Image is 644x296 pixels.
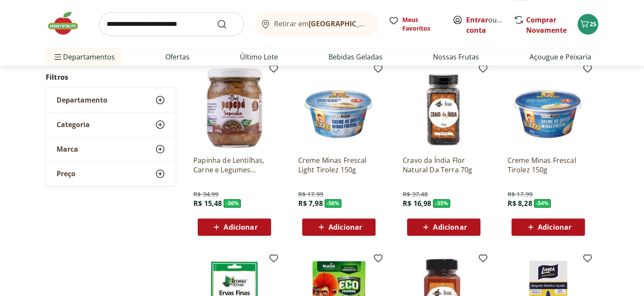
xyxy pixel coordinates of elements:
button: Adicionar [511,218,585,236]
span: R$ 15,48 [193,199,222,208]
span: ou [466,15,505,35]
span: Adicionar [224,224,257,231]
a: Nossas Frutas [433,52,479,62]
button: Departamento [46,88,176,112]
span: R$ 17,99 [298,190,323,199]
span: R$ 37,48 [403,190,428,199]
a: Criar conta [466,15,514,35]
span: R$ 8,28 [507,199,532,208]
span: 25 [590,20,597,28]
span: Departamento [57,96,107,105]
img: Creme Minas Frescal Light Tirolez 150g [298,67,380,149]
span: Departamentos [53,47,115,67]
button: Retirar em[GEOGRAPHIC_DATA]/[GEOGRAPHIC_DATA] [255,12,378,36]
span: Preço [57,170,76,178]
button: Adicionar [407,218,480,236]
span: R$ 34,99 [193,190,218,199]
button: Marca [46,137,176,162]
a: Ofertas [165,52,189,62]
span: - 56 % [224,199,241,208]
span: R$ 17,99 [507,190,532,199]
img: Cravo da Índia Flor Natural Da Terra 70g [403,67,485,149]
h2: Filtros [46,69,176,86]
a: Papinha de Lentilhas, Carne e Legumes Orgânica Papapa 180g [193,156,275,174]
a: Creme Minas Frescal Tirolez 150g [507,156,589,174]
img: Creme Minas Frescal Tirolez 150g [507,67,589,149]
span: R$ 16,98 [403,199,431,208]
span: R$ 7,98 [298,199,322,208]
span: Marca [57,145,78,154]
span: Retirar em [274,20,369,28]
span: Meus Favoritos [402,16,442,33]
button: Categoria [46,113,176,137]
button: Preço [46,162,176,186]
b: [GEOGRAPHIC_DATA]/[GEOGRAPHIC_DATA] [309,19,454,28]
a: Comprar Novamente [526,15,567,35]
button: Adicionar [302,218,376,236]
img: Hortifruti [46,10,89,36]
span: Adicionar [538,224,571,231]
a: Creme Minas Frescal Light Tirolez 150g [298,156,380,174]
button: Submit Search [217,19,237,29]
a: Meus Favoritos [388,16,442,33]
span: Adicionar [433,224,467,231]
span: Adicionar [328,224,362,231]
a: Entrar [466,15,488,25]
img: Papinha de Lentilhas, Carne e Legumes Orgânica Papapa 180g [193,67,275,149]
button: Adicionar [198,218,271,236]
a: Cravo da Índia Flor Natural Da Terra 70g [403,156,485,174]
button: Carrinho [578,14,598,34]
span: - 55 % [433,199,450,208]
button: Menu [53,47,63,67]
a: Último Lote [240,52,278,62]
a: Açougue e Peixaria [530,52,591,62]
input: search [99,12,244,36]
span: - 54 % [534,199,551,208]
span: Categoria [57,121,90,129]
span: - 56 % [325,199,342,208]
a: Bebidas Geladas [328,52,382,62]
